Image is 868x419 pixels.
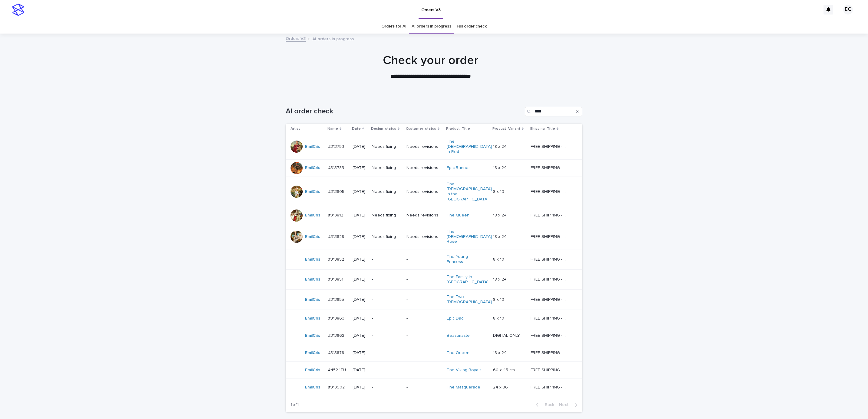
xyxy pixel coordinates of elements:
p: 18 x 24 [493,349,508,356]
a: The Queen [447,213,469,218]
p: Needs revisions [406,234,442,239]
p: #313902 [328,384,346,390]
p: FREE SHIPPING - preview in 1-2 business days, after your approval delivery will take 5-10 b.d. [531,143,570,149]
p: #313805 [328,188,346,194]
button: Next [557,402,582,408]
p: Date [352,125,361,132]
p: #4524EU [328,366,347,373]
a: The Two [DEMOGRAPHIC_DATA] [447,294,492,305]
a: Orders for AI [381,19,406,34]
a: The Family in [GEOGRAPHIC_DATA] [447,274,488,285]
button: Back [531,402,557,408]
a: Orders V3 [286,35,306,42]
p: - [372,297,402,302]
p: [DATE] [353,189,367,194]
a: EmilCris [305,144,320,149]
p: Product_Title [446,125,470,132]
p: [DATE] [353,385,367,390]
p: - [372,368,402,373]
p: - [406,316,442,321]
p: [DATE] [353,277,367,282]
a: The [DEMOGRAPHIC_DATA] Rose [447,229,492,244]
tr: EmilCris #313902#313902 [DATE]--The Masquerade 24 x 3624 x 36 FREE SHIPPING - preview in 1-2 busi... [286,378,582,396]
p: 1 of 1 [286,398,304,412]
tr: EmilCris #4524EU#4524EU [DATE]--The Viking Royals 60 x 45 cm60 x 45 cm FREE SHIPPING - preview in... [286,361,582,378]
a: Epic Dad [447,316,464,321]
p: AI orders in progress [312,35,354,42]
img: stacker-logo-s-only.png [12,4,24,16]
a: EmilCris [305,297,320,302]
p: #313863 [328,315,346,321]
tr: EmilCris #313862#313862 [DATE]--Beastmaster DIGITAL ONLYDIGITAL ONLY FREE SHIPPING - preview in 1... [286,327,582,344]
p: - [406,385,442,390]
p: - [406,257,442,262]
p: #313783 [328,164,345,171]
input: Search [525,107,582,116]
p: #313855 [328,296,345,302]
p: Needs fixing [372,213,402,218]
p: [DATE] [353,297,367,302]
p: [DATE] [353,234,367,239]
tr: EmilCris #313753#313753 [DATE]Needs fixingNeeds revisionsThe [DEMOGRAPHIC_DATA] In Red 18 x 2418 ... [286,134,582,159]
a: EmilCris [305,213,320,218]
p: FREE SHIPPING - preview in 1-2 business days, after your approval delivery will take 5-10 b.d. [531,332,570,338]
p: 18 x 24 [493,164,508,171]
p: Needs revisions [406,189,442,194]
p: Customer_status [406,125,436,132]
p: #313852 [328,256,345,262]
p: FREE SHIPPING - preview in 1-2 business days, after your approval delivery will take 5-10 b.d. [531,349,570,356]
a: Full order check [457,19,487,34]
a: EmilCris [305,350,320,356]
p: DIGITAL ONLY [493,332,521,338]
a: EmilCris [305,234,320,239]
p: - [406,368,442,373]
p: Design_status [371,125,396,132]
p: 24 x 36 [493,384,509,390]
a: Beastmaster [447,333,471,338]
p: 18 x 24 [493,276,508,282]
p: - [406,350,442,356]
a: EmilCris [305,333,320,338]
p: 8 x 10 [493,315,505,321]
p: Name [327,125,338,132]
p: [DATE] [353,333,367,338]
a: Epic Runner [447,165,470,171]
tr: EmilCris #313783#313783 [DATE]Needs fixingNeeds revisionsEpic Runner 18 x 2418 x 24 FREE SHIPPING... [286,159,582,177]
a: The Viking Royals [447,368,482,373]
p: #313879 [328,349,346,356]
p: FREE SHIPPING - preview in 1-2 business days, after your approval delivery will take 5-10 b.d. [531,164,570,171]
div: EC [843,5,853,15]
p: Needs fixing [372,234,402,239]
p: - [372,277,402,282]
p: #313812 [328,212,344,218]
p: - [406,277,442,282]
span: Next [559,403,572,407]
h1: Check your order [282,53,579,68]
p: 8 x 10 [493,296,505,302]
a: EmilCris [305,165,320,171]
p: 18 x 24 [493,143,508,149]
tr: EmilCris #313805#313805 [DATE]Needs fixingNeeds revisionsThe [DEMOGRAPHIC_DATA] in the [GEOGRAPHI... [286,177,582,207]
tr: EmilCris #313863#313863 [DATE]--Epic Dad 8 x 108 x 10 FREE SHIPPING - preview in 1-2 business day... [286,310,582,327]
p: FREE SHIPPING - preview in 1-2 business days, after your approval delivery will take 5-10 b.d. [531,384,570,390]
p: FREE SHIPPING - preview in 1-2 business days, after your approval delivery will take 5-10 b.d. [531,315,570,321]
p: FREE SHIPPING - preview in 1-2 business days, after your approval delivery will take 5-10 busines... [531,366,570,373]
p: Needs revisions [406,213,442,218]
a: The Queen [447,350,469,356]
a: AI orders in progress [412,19,451,34]
p: #313862 [328,332,346,338]
h1: AI order check [286,107,522,116]
p: Needs revisions [406,165,442,171]
p: Shipping_Title [530,125,555,132]
p: FREE SHIPPING - preview in 1-2 business days, after your approval delivery will take 5-10 b.d. [531,188,570,194]
a: EmilCris [305,316,320,321]
p: Needs fixing [372,165,402,171]
p: Needs fixing [372,144,402,149]
p: 18 x 24 [493,233,508,239]
span: Back [541,403,554,407]
tr: EmilCris #313855#313855 [DATE]--The Two [DEMOGRAPHIC_DATA] 8 x 108 x 10 FREE SHIPPING - preview i... [286,290,582,310]
p: - [372,350,402,356]
p: [DATE] [353,368,367,373]
p: - [372,333,402,338]
p: FREE SHIPPING - preview in 1-2 business days, after your approval delivery will take 5-10 b.d. [531,212,570,218]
